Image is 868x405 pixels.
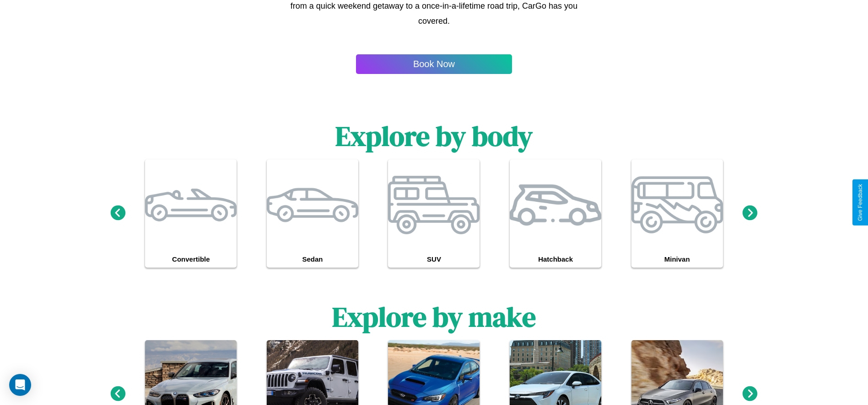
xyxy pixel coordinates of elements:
[356,54,512,74] button: Book Now
[631,251,723,268] h4: Minivan
[388,251,480,268] h4: SUV
[9,374,31,396] div: Open Intercom Messenger
[335,117,533,155] h1: Explore by body
[267,251,358,268] h4: Sedan
[510,251,601,268] h4: Hatchback
[145,251,237,268] h4: Convertible
[332,298,536,336] h1: Explore by make
[857,184,863,221] div: Give Feedback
